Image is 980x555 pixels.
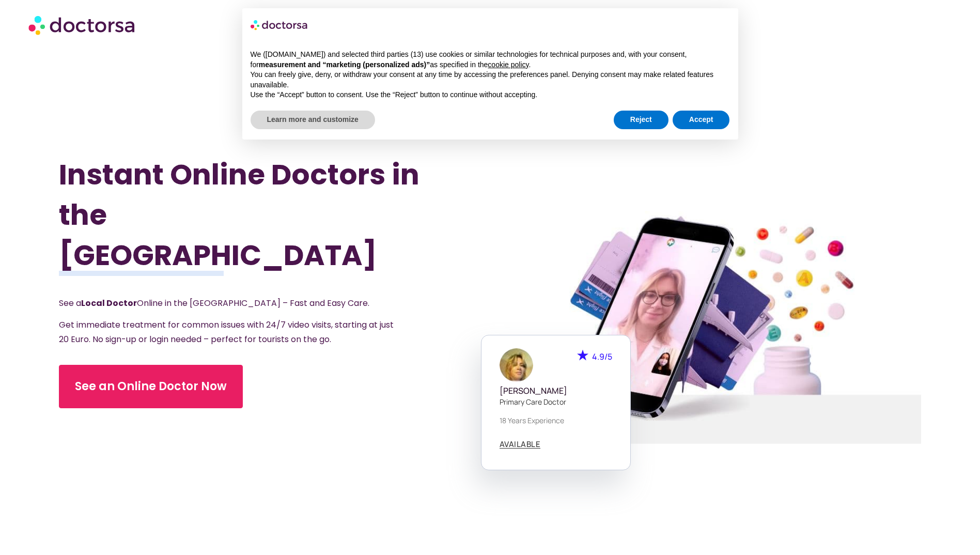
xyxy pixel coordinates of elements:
[251,50,730,70] p: We ([DOMAIN_NAME]) and selected third parties (13) use cookies or similar technologies for techni...
[500,386,612,396] h5: [PERSON_NAME]
[251,111,375,129] button: Learn more and customize
[251,17,308,33] img: logo
[59,365,243,408] a: See an Online Doctor Now
[500,440,541,449] a: AVAILABLE
[500,415,612,426] p: 18 years experience
[81,297,137,309] strong: Local Doctor
[614,111,668,129] button: Reject
[673,111,730,129] button: Accept
[59,319,394,345] span: Get immediate treatment for common issues with 24/7 video visits, starting at just 20 Euro. No si...
[500,396,612,407] p: Primary care doctor
[592,351,612,362] span: 4.9/5
[59,297,369,309] span: See a Online in the [GEOGRAPHIC_DATA] – Fast and Easy Care.
[251,70,730,90] p: You can freely give, deny, or withdraw your consent at any time by accessing the preferences pane...
[259,60,430,69] strong: measurement and “marketing (personalized ads)”
[488,60,528,69] a: cookie policy
[251,90,730,100] p: Use the “Accept” button to consent. Use the “Reject” button to continue without accepting.
[75,378,227,395] span: See an Online Doctor Now
[59,155,425,275] h1: Instant Online Doctors in the [GEOGRAPHIC_DATA]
